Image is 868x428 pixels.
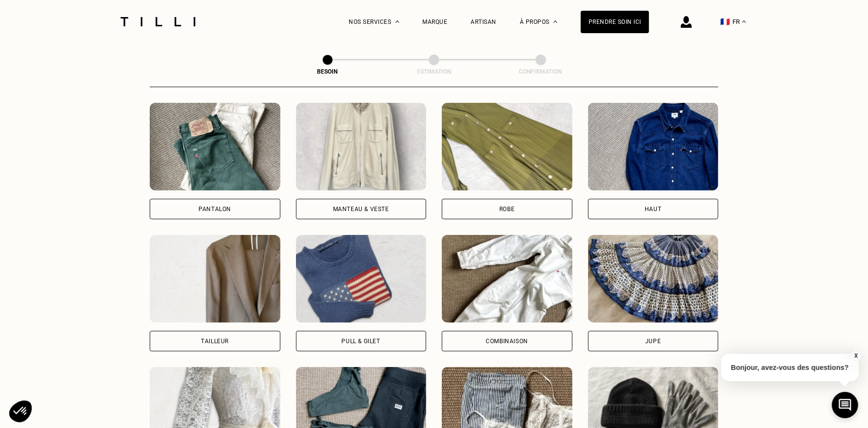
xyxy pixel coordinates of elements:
[296,103,427,191] img: Tilli retouche votre Manteau & Veste
[645,338,661,344] div: Jupe
[486,338,528,344] div: Combinaison
[588,103,719,191] img: Tilli retouche votre Haut
[442,235,572,323] img: Tilli retouche votre Combinaison
[742,20,746,23] img: menu déroulant
[588,235,719,323] img: Tilli retouche votre Jupe
[150,103,280,191] img: Tilli retouche votre Pantalon
[150,235,280,323] img: Tilli retouche votre Tailleur
[851,350,861,361] button: X
[201,338,229,344] div: Tailleur
[553,20,557,23] img: Menu déroulant à propos
[198,206,231,212] div: Pantalon
[296,235,427,323] img: Tilli retouche votre Pull & gilet
[395,20,399,23] img: Menu déroulant
[342,338,380,344] div: Pull & gilet
[423,19,448,25] a: Marque
[385,68,483,75] div: Estimation
[720,17,730,26] span: 🇫🇷
[333,206,389,212] div: Manteau & Veste
[499,206,514,212] div: Robe
[471,19,497,25] a: Artisan
[645,206,661,212] div: Haut
[721,354,859,381] p: Bonjour, avez-vous des questions?
[492,68,590,75] div: Confirmation
[442,103,572,191] img: Tilli retouche votre Robe
[581,11,649,33] a: Prendre soin ici
[117,17,199,26] img: Logo du service de couturière Tilli
[279,68,376,75] div: Besoin
[681,16,692,28] img: icône connexion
